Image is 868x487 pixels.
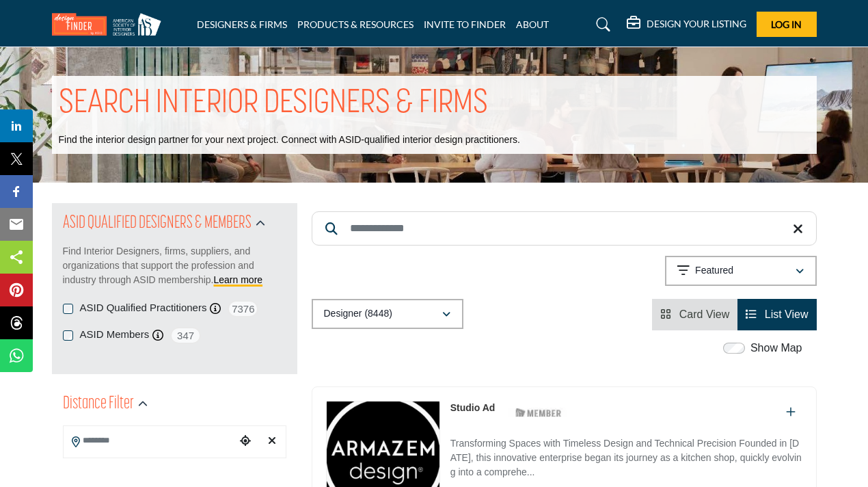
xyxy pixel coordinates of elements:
p: Transforming Spaces with Timeless Design and Technical Precision Founded in [DATE], this innovati... [450,436,802,482]
input: Search Keyword [312,211,817,246]
li: List View [737,299,816,330]
h2: Distance Filter [63,392,134,417]
a: INVITE TO FINDER [424,18,506,30]
input: ASID Qualified Practitioners checkbox [63,304,73,314]
a: View Card [660,308,729,320]
span: Log In [771,18,802,30]
p: Designer (8448) [324,307,392,321]
button: Featured [665,256,817,286]
span: 347 [170,327,201,344]
a: Transforming Spaces with Timeless Design and Technical Precision Founded in [DATE], this innovati... [450,428,802,482]
img: Site Logo [52,13,168,36]
button: Log In [757,12,817,37]
h2: ASID QUALIFIED DESIGNERS & MEMBERS [63,211,252,236]
a: Studio Ad [450,402,496,413]
button: Designer (8448) [312,299,463,329]
a: Learn more [214,274,263,285]
p: Featured [695,264,733,278]
label: ASID Qualified Practitioners [80,300,207,316]
label: ASID Members [80,327,150,343]
a: View List [746,308,808,320]
span: List View [765,308,809,320]
span: 7376 [228,300,258,317]
h1: SEARCH INTERIOR DESIGNERS & FIRMS [59,83,488,125]
input: ASID Members checkbox [63,330,73,341]
p: Find Interior Designers, firms, suppliers, and organizations that support the profession and indu... [63,244,286,287]
input: Search Location [64,427,236,454]
a: Search [583,14,619,36]
div: Clear search location [262,427,282,456]
a: ABOUT [516,18,549,30]
img: ASID Members Badge Icon [508,404,569,421]
li: Card View [652,299,737,330]
span: Card View [679,308,730,320]
a: PRODUCTS & RESOURCES [297,18,413,30]
div: DESIGN YOUR LISTING [627,16,746,33]
h5: DESIGN YOUR LISTING [647,18,746,30]
label: Show Map [750,340,802,356]
a: DESIGNERS & FIRMS [197,18,287,30]
p: Find the interior design partner for your next project. Connect with ASID-qualified interior desi... [59,133,520,147]
p: Studio Ad [450,401,496,415]
a: Add To List [786,406,796,418]
div: Choose your current location [235,427,255,456]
